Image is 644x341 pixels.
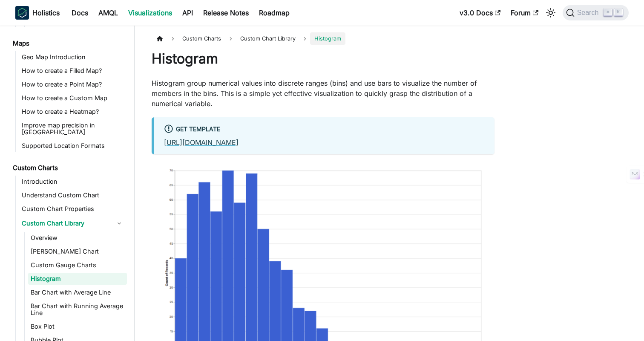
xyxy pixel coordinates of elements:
a: Understand Custom Chart [19,189,127,201]
a: [PERSON_NAME] Chart [28,246,127,257]
a: Release Notes [198,6,254,20]
nav: Breadcrumbs [152,32,494,45]
a: Docs [66,6,93,20]
span: Custom Chart Library [240,35,296,42]
a: How to create a Heatmap? [19,106,127,118]
a: How to create a Custom Map [19,92,127,104]
a: Bar Chart with Average Line [28,286,127,298]
a: Overview [28,232,127,244]
a: Custom Charts [10,162,127,174]
a: Custom Chart Properties [19,203,127,215]
a: Roadmap [254,6,295,20]
a: Bar Chart with Running Average Line [28,300,127,319]
a: How to create a Filled Map? [19,65,127,77]
button: Switch between dark and light mode (currently light mode) [544,6,558,20]
a: Introduction [19,176,127,188]
a: Visualizations [123,6,177,20]
button: Search (Command+K) [563,5,629,20]
a: [URL][DOMAIN_NAME] [164,138,239,147]
button: Collapse sidebar category 'Custom Chart Library' [112,217,127,230]
h1: Histogram [152,50,494,67]
a: Box Plot [28,321,127,332]
a: v3.0 Docs [454,6,506,20]
a: Custom Chart Library [19,217,112,230]
span: Search [575,9,604,17]
a: AMQL [93,6,123,20]
div: Get Template [164,124,484,135]
a: Improve map precision in [GEOGRAPHIC_DATA] [19,119,127,138]
a: Geo Map Introduction [19,51,127,63]
nav: Docs sidebar [7,26,135,341]
a: Supported Location Formats [19,140,127,152]
kbd: ⌘ [604,9,612,16]
a: Home page [152,32,168,45]
a: Custom Chart Library [236,32,300,45]
kbd: K [614,9,623,16]
a: HolisticsHolistics [15,6,60,20]
a: API [177,6,198,20]
a: Custom Gauge Charts [28,259,127,271]
b: Holistics [32,8,60,18]
a: Forum [506,6,543,20]
a: Maps [10,38,127,49]
a: Histogram [28,273,127,285]
span: Custom Charts [178,32,225,45]
span: Histogram [310,32,345,45]
p: Histogram group numerical values into discrete ranges (bins) and use bars to visualize the number... [152,78,494,109]
img: Holistics [15,6,29,20]
a: How to create a Point Map? [19,78,127,90]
